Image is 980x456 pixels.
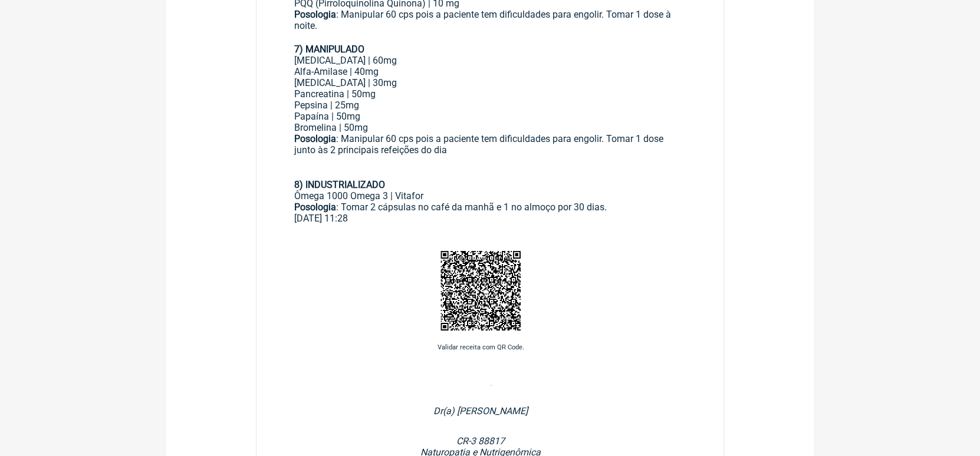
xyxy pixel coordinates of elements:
[294,9,336,20] strong: Posologia
[294,179,385,190] strong: 8) INDUSTRIALIZADO
[294,133,336,144] strong: Posologia
[256,405,705,417] p: Dr(a) [PERSON_NAME]
[294,190,686,201] div: Ômega 1000 Omega 3 | Vitafor
[294,111,686,122] div: Papaína | 50mg
[294,133,686,190] div: : Manipular 60 cps pois a paciente tem dificuldades para engolir. Tomar 1 dose junto às 2 princip...
[294,213,686,224] div: [DATE] 11:28
[294,77,686,88] div: [MEDICAL_DATA] | 30mg
[294,44,364,55] strong: 7) MANIPULADO
[294,88,686,100] div: Pancreatina | 50mg
[256,343,705,351] p: Validar receita com QR Code.
[294,66,686,77] div: Alfa-Amilase | 40mg
[294,122,686,133] div: Bromelina | 50mg
[436,246,525,335] img: pK6H8ArVsU5zV2NdkAAAAASUVORK5CYII=
[294,55,686,66] div: [MEDICAL_DATA] | 60mg
[294,100,686,111] div: Pepsina | 25mg
[294,201,336,213] strong: Posologia
[458,385,503,402] img: dQkYPK+rT68hQIDAswr86O6++MFPWf7V3f34WR8hd1fA4Ol2IxkBAgQIECAwEjB4RpDOECBAgAABAl0Bg6fbjWQECBAgQIDAS...
[294,201,686,213] div: : Tomar 2 cápsulas no café da manhã e 1 no almoço por 30 dias.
